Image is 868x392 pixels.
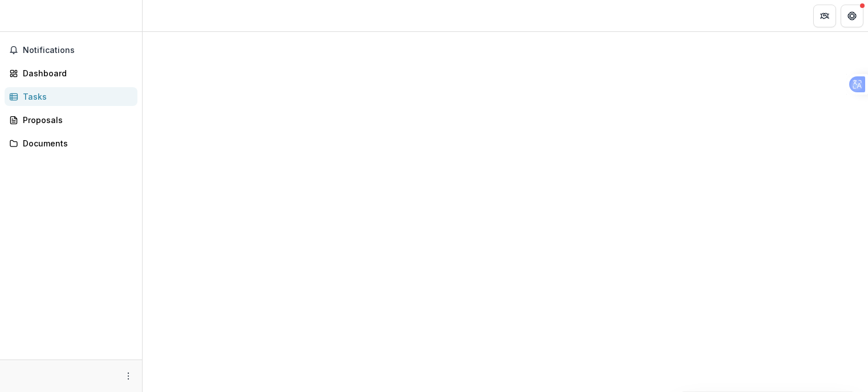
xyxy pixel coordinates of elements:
[5,111,137,129] a: Proposals
[121,369,135,383] button: More
[23,114,128,126] div: Proposals
[5,134,137,153] a: Documents
[23,46,133,55] span: Notifications
[23,67,128,79] div: Dashboard
[841,5,863,27] button: Get Help
[5,87,137,106] a: Tasks
[5,41,137,59] button: Notifications
[23,91,128,103] div: Tasks
[5,64,137,83] a: Dashboard
[23,137,128,149] div: Documents
[813,5,836,27] button: Partners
